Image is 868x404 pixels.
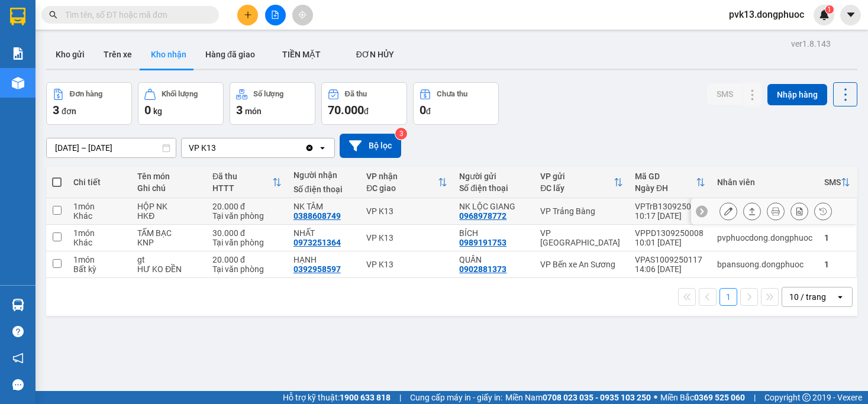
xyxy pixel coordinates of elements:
[73,264,125,274] div: Bất kỳ
[459,264,506,274] div: 0902881373
[137,228,201,238] div: TẤM BẠC
[635,202,705,211] div: VPTrB1309250023
[340,134,401,158] button: Bộ lọc
[767,84,827,105] button: Nhập hàng
[366,260,447,269] div: VP K13
[293,185,354,194] div: Số điện thoại
[540,172,614,181] div: VP gửi
[827,5,831,14] span: 1
[366,206,447,216] div: VP K13
[253,90,283,98] div: Số lượng
[818,167,856,198] th: Toggle SortBy
[137,202,201,211] div: HỘP NK
[366,233,447,243] div: VP K13
[212,264,282,274] div: Tại văn phòng
[743,202,761,220] div: Giao hàng
[717,260,812,269] div: bpansuong.dongphuoc
[217,142,218,154] input: Selected VP K13.
[12,47,24,60] img: solution-icon
[12,379,24,390] span: message
[265,5,286,25] button: file-add
[189,142,216,154] div: VP K13
[73,228,125,238] div: 1 món
[719,7,814,22] span: pvk13.dongphuoc
[321,82,407,125] button: Đã thu70.000đ
[73,177,125,187] div: Chi tiết
[635,228,705,238] div: VPPD1309250008
[540,183,614,193] div: ĐC lấy
[70,90,102,98] div: Đơn hàng
[540,260,623,269] div: VP Bến xe An Sương
[46,82,132,125] button: Đơn hàng3đơn
[283,391,391,404] span: Hỗ trợ kỹ thuật:
[230,82,315,125] button: Số lượng3món
[459,183,528,193] div: Số điện thoại
[660,391,745,404] span: Miền Bắc
[635,238,705,247] div: 10:01 [DATE]
[293,170,354,180] div: Người nhận
[410,391,502,404] span: Cung cấp máy in - giấy in:
[46,40,94,69] button: Kho gửi
[635,172,696,181] div: Mã GD
[635,211,705,221] div: 10:17 [DATE]
[819,9,830,20] img: icon-new-feature
[426,106,431,116] span: đ
[12,326,24,337] span: question-circle
[791,37,831,50] div: ver 1.8.143
[420,103,426,117] span: 0
[540,228,623,247] div: VP [GEOGRAPHIC_DATA]
[245,106,262,116] span: món
[94,40,141,69] button: Trên xe
[212,255,282,264] div: 20.000 đ
[298,11,306,19] span: aim
[49,11,57,19] span: search
[47,138,176,157] input: Select a date range.
[717,233,812,243] div: pvphuocdong.dongphuoc
[534,167,629,198] th: Toggle SortBy
[237,5,258,25] button: plus
[459,228,528,238] div: BÍCH
[73,202,125,211] div: 1 món
[73,238,125,247] div: Khác
[459,255,528,264] div: QUÂN
[754,391,756,404] span: |
[65,8,205,21] input: Tìm tên, số ĐT hoặc mã đơn
[635,264,705,274] div: 14:06 [DATE]
[846,9,856,20] span: caret-down
[366,183,438,193] div: ĐC giao
[364,106,369,116] span: đ
[137,264,201,274] div: HƯ KO ĐỀN
[825,5,834,14] sup: 1
[292,5,313,25] button: aim
[73,255,125,264] div: 1 món
[459,202,528,211] div: NK LỘC GIANG
[459,238,506,247] div: 0989191753
[694,393,745,402] strong: 0369 525 060
[62,106,76,116] span: đơn
[137,255,201,264] div: gt
[635,255,705,264] div: VPAS1009250117
[137,172,201,181] div: Tên món
[824,260,850,269] div: 1
[10,8,25,25] img: logo-vxr
[138,82,224,125] button: Khối lượng0kg
[654,395,657,400] span: ⚪️
[206,167,288,198] th: Toggle SortBy
[196,40,264,69] button: Hàng đã giao
[236,103,243,117] span: 3
[399,391,401,404] span: |
[413,82,499,125] button: Chưa thu0đ
[719,288,737,306] button: 1
[153,106,162,116] span: kg
[824,233,850,243] div: 1
[305,143,314,153] svg: Clear value
[144,103,151,117] span: 0
[12,77,24,89] img: warehouse-icon
[437,90,467,98] div: Chưa thu
[345,90,367,98] div: Đã thu
[459,172,528,181] div: Người gửi
[293,211,341,221] div: 0388608749
[244,11,252,19] span: plus
[12,299,24,311] img: warehouse-icon
[212,228,282,238] div: 30.000 đ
